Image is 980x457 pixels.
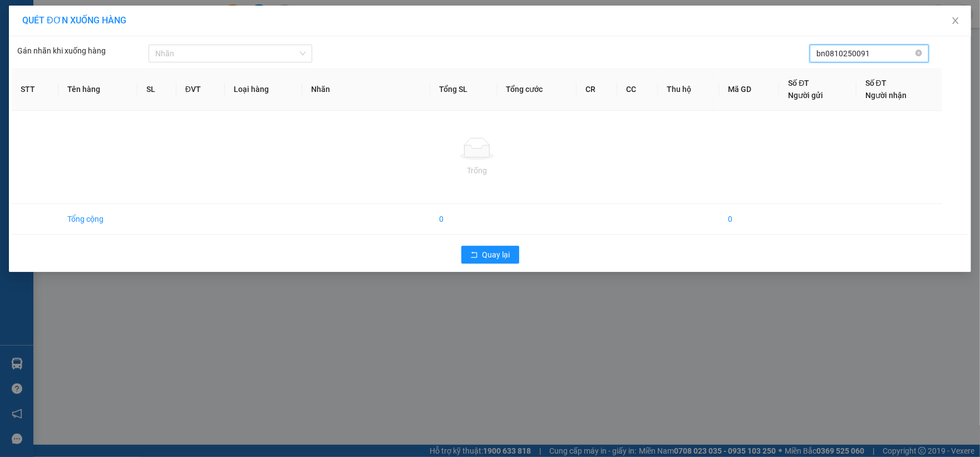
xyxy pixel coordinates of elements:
[865,79,887,87] span: Số ĐT
[137,68,176,111] th: SL
[720,68,780,111] th: Mã GD
[816,47,913,60] input: Nhập mã ĐH
[498,68,577,111] th: Tổng cước
[482,249,510,261] span: Quay lại
[915,48,922,59] span: close-circle
[577,68,617,111] th: CR
[58,68,137,111] th: Tên hàng
[788,91,823,100] span: Người gửi
[21,164,933,177] div: Trống
[430,204,498,235] td: 0
[470,251,478,260] span: rollback
[461,246,519,264] button: rollbackQuay lại
[788,79,809,87] span: Số ĐT
[951,16,960,25] span: close
[12,68,58,111] th: STT
[940,6,971,37] button: Close
[430,68,498,111] th: Tổng SL
[302,68,430,111] th: Nhãn
[176,68,225,111] th: ĐVT
[720,204,780,235] td: 0
[225,68,302,111] th: Loại hàng
[22,15,126,26] span: QUÉT ĐƠN XUỐNG HÀNG
[865,91,907,100] span: Người nhận
[58,204,137,235] td: Tổng cộng
[915,50,922,56] span: close-circle
[617,68,658,111] th: CC
[17,45,149,62] div: Gán nhãn khi xuống hàng
[658,68,720,111] th: Thu hộ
